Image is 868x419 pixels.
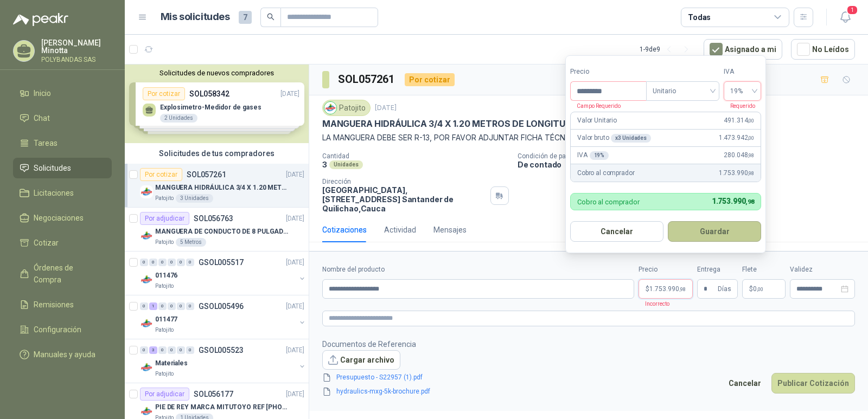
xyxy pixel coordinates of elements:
label: Precio [639,265,693,275]
p: SOL057261 [187,171,226,178]
a: Órdenes de Compra [13,257,112,290]
p: Campo Requerido [570,101,621,111]
label: Precio [570,67,646,77]
p: [DATE] [286,389,304,399]
img: Company Logo [140,405,153,418]
p: Patojito [155,370,174,378]
div: Mensajes [433,224,467,236]
div: Todas [688,11,711,23]
div: Actividad [384,224,416,236]
span: Chat [34,112,50,124]
p: [DATE] [375,103,397,113]
p: IVA [577,150,609,160]
img: Company Logo [140,361,153,374]
a: Por adjudicarSOL056763[DATE] Company LogoMANGUERA DE CONDUCTO DE 8 PULGADAS DE ALAMBRE DE ACERO P... [125,208,309,252]
p: [DATE] [286,301,304,312]
p: Condición de pago [518,152,864,160]
p: GSOL005523 [199,346,244,354]
div: 5 Metros [176,238,206,247]
p: SOL056763 [194,215,233,222]
div: 3 Unidades [176,194,213,203]
p: $ 0,00 [742,279,786,299]
p: Cobro al comprador [577,168,634,178]
span: Licitaciones [34,187,74,199]
span: Inicio [34,87,51,99]
button: Cancelar [570,221,663,242]
p: $1.753.990,98 [639,279,693,299]
a: Manuales y ayuda [13,344,112,365]
div: 0 [168,302,176,310]
a: Chat [13,108,112,128]
div: Por cotizar [405,73,455,86]
p: Cantidad [322,152,509,160]
div: 0 [168,259,176,266]
div: 19 % [590,151,609,160]
h1: Mis solicitudes [161,9,230,25]
p: De contado [518,160,864,169]
span: ,00 [748,118,754,124]
span: Negociaciones [34,212,84,224]
p: MANGUERA HIDRÁULICA 3/4 X 1.20 METROS DE LONGITUD HR-HR-ACOPLADA [155,183,290,193]
p: PIE DE REY MARCA MITUTOYO REF [PHONE_NUMBER] [155,402,290,412]
p: MANGUERA DE CONDUCTO DE 8 PULGADAS DE ALAMBRE DE ACERO PU [155,227,290,237]
div: 0 [177,259,185,266]
span: Solicitudes [34,162,71,174]
p: Cobro al comprador [577,198,640,205]
p: Patojito [155,326,174,334]
p: [DATE] [286,257,304,268]
div: 0 [186,259,194,266]
span: Unitario [653,83,713,99]
div: 0 [168,346,176,354]
p: Requerido [724,101,755,111]
div: 0 [186,346,194,354]
div: 0 [140,259,148,266]
span: 491.314 [724,115,754,126]
a: Solicitudes [13,158,112,178]
span: 280.048 [724,150,754,160]
p: Incorrecto [639,299,669,308]
p: Patojito [155,194,174,203]
div: 0 [158,346,167,354]
a: Cotizar [13,233,112,253]
p: [GEOGRAPHIC_DATA], [STREET_ADDRESS] Santander de Quilichao , Cauca [322,185,486,213]
a: 0 1 0 0 0 0 GSOL005496[DATE] Company Logo011477Patojito [140,300,307,334]
p: [DATE] [286,170,304,180]
label: Flete [742,265,786,275]
div: 0 [140,302,148,310]
img: Company Logo [140,317,153,330]
p: 3 [322,160,327,169]
p: Patojito [155,282,174,291]
div: 3 [149,346,157,354]
span: 7 [239,11,252,24]
span: ,98 [748,170,754,176]
span: ,00 [748,135,754,141]
p: [DATE] [286,214,304,224]
span: ,00 [757,286,763,292]
img: Company Logo [324,102,336,114]
div: 0 [177,346,185,354]
div: Unidades [329,160,363,169]
div: Por adjudicar [140,212,189,225]
img: Company Logo [140,273,153,286]
span: 19% [730,83,755,99]
p: GSOL005496 [199,302,244,310]
a: Presupuesto - S22957 (1).pdf [332,372,435,383]
button: Solicitudes de nuevos compradores [129,69,304,77]
h3: SOL057261 [338,71,396,88]
div: 1 [149,302,157,310]
a: Inicio [13,83,112,104]
span: Días [718,280,731,298]
p: Valor bruto [577,133,651,143]
button: Publicar Cotización [771,373,855,394]
span: Tareas [34,137,58,149]
span: $ [749,286,753,292]
button: Guardar [668,221,761,242]
span: Configuración [34,324,81,336]
button: Asignado a mi [704,39,782,60]
p: Valor Unitario [577,115,617,126]
p: [PERSON_NAME] Minotta [41,39,112,54]
div: Por cotizar [140,168,182,181]
div: 0 [158,259,167,266]
p: 011476 [155,270,177,281]
div: Solicitudes de tus compradores [125,143,309,164]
